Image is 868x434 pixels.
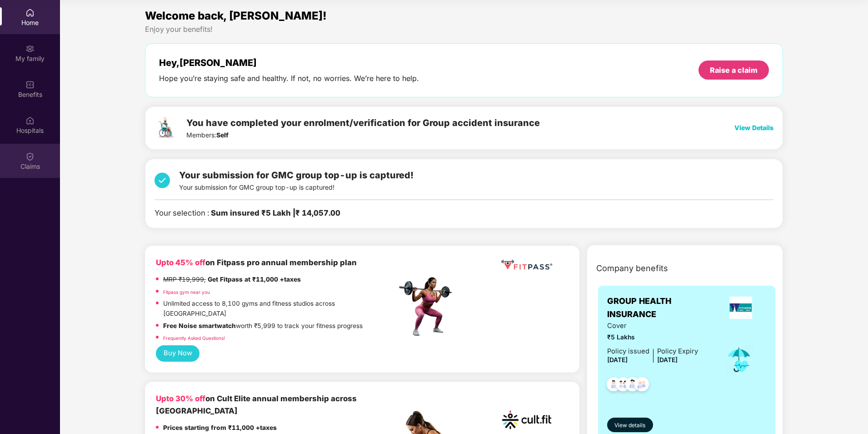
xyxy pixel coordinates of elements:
[607,346,649,357] div: Policy issued
[729,297,752,319] img: insurerLogo
[710,65,758,75] div: Raise a claim
[216,131,229,139] b: Self
[159,57,419,68] div: Hey, [PERSON_NAME]
[396,275,460,338] img: fpp.png
[211,208,340,217] b: Sum insured ₹5 Lakh
[607,321,698,331] span: Cover
[156,258,205,267] b: Upto 45% off
[156,394,357,415] b: on Cult Elite annual membership across [GEOGRAPHIC_DATA]
[25,8,35,17] img: svg+xml;base64,PHN2ZyBpZD0iSG9tZSIgeG1sbnM9Imh0dHA6Ly93d3cudzMub3JnLzIwMDAvc3ZnIiB3aWR0aD0iMjAiIG...
[607,356,628,363] span: [DATE]
[159,74,419,83] div: Hope you’re staying safe and healthy. If not, no worries. We’re here to help.
[607,295,715,321] span: GROUP HEALTH INSURANCE
[612,374,634,397] img: svg+xml;base64,PHN2ZyB4bWxucz0iaHR0cDovL3d3dy53My5vcmcvMjAwMC9zdmciIHdpZHRoPSI0OC45MTUiIGhlaWdodD...
[25,116,35,125] img: svg+xml;base64,PHN2ZyBpZD0iSG9zcGl0YWxzIiB4bWxucz0iaHR0cDovL3d3dy53My5vcmcvMjAwMC9zdmciIHdpZHRoPS...
[657,346,698,357] div: Policy Expiry
[155,207,340,219] div: Your selection :
[155,116,177,139] img: svg+xml;base64,PHN2ZyB4bWxucz0iaHR0cDovL3d3dy53My5vcmcvMjAwMC9zdmciIHdpZHRoPSIxMzIuNzYzIiBoZWlnaH...
[25,152,35,161] img: svg+xml;base64,PHN2ZyBpZD0iQ2xhaW0iIHhtbG5zPSJodHRwOi8vd3d3LnczLm9yZy8yMDAwL3N2ZyIgd2lkdGg9IjIwIi...
[631,374,653,397] img: svg+xml;base64,PHN2ZyB4bWxucz0iaHR0cDovL3d3dy53My5vcmcvMjAwMC9zdmciIHdpZHRoPSI0OC45NDMiIGhlaWdodD...
[156,345,200,362] button: Buy Now
[179,170,414,181] span: Your submission for GMC group top-up is captured!
[734,124,773,131] span: View Details
[163,299,397,318] p: Unlimited access to 8,100 gyms and fitness studios across [GEOGRAPHIC_DATA]
[724,345,754,375] img: icon
[186,117,540,128] span: You have completed your enrolment/verification for Group accident insurance
[163,321,363,331] p: worth ₹5,999 to track your fitness progress
[163,276,206,283] del: MRP ₹19,999,
[596,262,668,275] span: Company benefits
[145,9,327,22] span: Welcome back, [PERSON_NAME]!
[657,356,678,363] span: [DATE]
[186,116,540,140] div: Members:
[156,258,357,267] b: on Fitpass pro annual membership plan
[499,257,554,273] img: fppp.png
[156,394,205,403] b: Upto 30% off
[145,25,783,34] div: Enjoy your benefits!
[163,322,236,329] strong: Free Noise smartwatch
[25,80,35,89] img: svg+xml;base64,PHN2ZyBpZD0iQmVuZWZpdHMiIHhtbG5zPSJodHRwOi8vd3d3LnczLm9yZy8yMDAwL3N2ZyIgd2lkdGg9Ij...
[607,333,698,343] span: ₹5 Lakhs
[293,208,340,217] span: | ₹ 14,057.00
[208,276,301,283] strong: Get Fitpass at ₹11,000 +taxes
[163,289,210,295] a: Fitpass gym near you
[607,418,653,432] button: View details
[179,168,414,192] div: Your submission for GMC group top-up is captured!
[25,44,35,53] img: svg+xml;base64,PHN2ZyB3aWR0aD0iMjAiIGhlaWdodD0iMjAiIHZpZXdCb3g9IjAgMCAyMCAyMCIgZmlsbD0ibm9uZSIgeG...
[614,421,645,430] span: View details
[603,374,625,397] img: svg+xml;base64,PHN2ZyB4bWxucz0iaHR0cDovL3d3dy53My5vcmcvMjAwMC9zdmciIHdpZHRoPSI0OC45NDMiIGhlaWdodD...
[163,424,277,431] strong: Prices starting from ₹11,000 +taxes
[163,335,225,341] a: Frequently Asked Questions!
[621,374,644,397] img: svg+xml;base64,PHN2ZyB4bWxucz0iaHR0cDovL3d3dy53My5vcmcvMjAwMC9zdmciIHdpZHRoPSI0OC45NDMiIGhlaWdodD...
[155,168,170,192] img: svg+xml;base64,PHN2ZyB4bWxucz0iaHR0cDovL3d3dy53My5vcmcvMjAwMC9zdmciIHdpZHRoPSIzNCIgaGVpZ2h0PSIzNC...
